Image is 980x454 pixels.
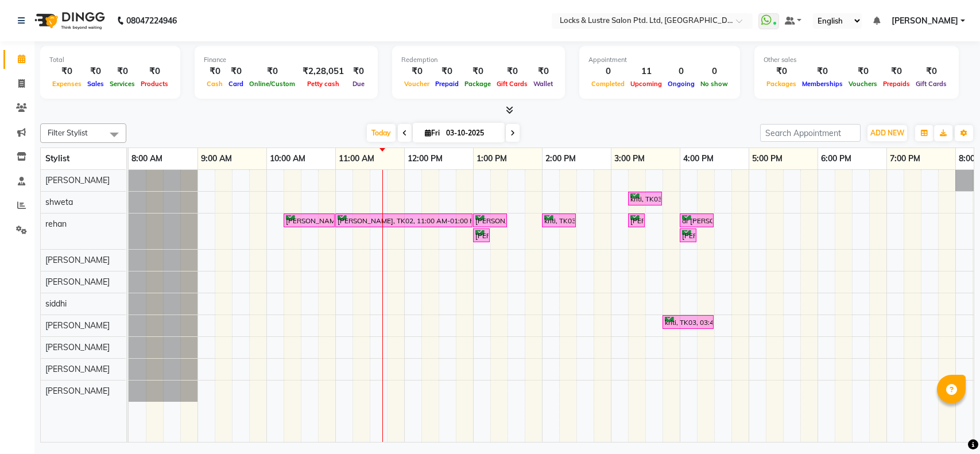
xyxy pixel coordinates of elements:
div: ₹0 [348,65,369,78]
span: Due [350,80,367,88]
div: ₹0 [204,65,226,78]
a: 11:00 AM [336,150,377,167]
div: ₹0 [494,65,530,78]
span: Fri [422,129,443,137]
div: ₹0 [107,65,138,78]
a: 2:00 PM [543,150,579,167]
span: Gift Cards [913,80,950,88]
span: [PERSON_NAME] [892,15,958,27]
input: Search Appointment [760,124,861,142]
span: Wallet [530,80,556,88]
div: kriti, TK03, 03:15 PM-03:45 PM, PROMO 199 - Gel Polish [629,193,661,204]
span: Card [226,80,246,88]
div: ₹0 [84,65,107,78]
div: ₹0 [246,65,298,78]
span: ADD NEW [870,129,904,137]
div: ₹0 [764,65,799,78]
div: ₹0 [138,65,171,78]
div: Redemption [401,55,556,65]
button: ADD NEW [867,125,907,141]
span: Gift Cards [494,80,530,88]
span: Today [367,124,396,142]
span: No show [698,80,731,88]
a: 10:00 AM [267,150,308,167]
div: ₹0 [799,65,846,78]
span: Products [138,80,171,88]
div: [PERSON_NAME], TK04, 04:00 PM-04:15 PM, 99 Mens haircut - ABSOLUTE [681,230,695,241]
a: 12:00 PM [405,150,446,167]
span: Completed [588,80,627,88]
a: 9:00 AM [198,150,235,167]
span: Packages [764,80,799,88]
span: Prepaids [880,80,913,88]
a: 3:00 PM [611,150,648,167]
span: [PERSON_NAME] [45,255,110,265]
span: Services [107,80,138,88]
span: Expenses [49,80,84,88]
span: [PERSON_NAME] [45,175,110,185]
div: 11 [627,65,665,78]
span: Sales [84,80,107,88]
span: Upcoming [627,80,665,88]
div: Total [49,55,171,65]
span: rehan [45,219,67,229]
div: [PERSON_NAME], TK06, 01:00 PM-01:15 PM, 99 Mens haircut - ABSOLUTE [474,230,489,241]
span: Voucher [401,80,432,88]
div: [PERSON_NAME], TK06, 01:00 PM-01:30 PM, MEN [PERSON_NAME] Touch up [474,215,506,226]
div: 0 [665,65,698,78]
div: 0 [588,65,627,78]
div: ₹0 [462,65,494,78]
div: ₹0 [913,65,950,78]
span: [PERSON_NAME] [45,320,110,331]
span: Cash [204,80,226,88]
span: Ongoing [665,80,698,88]
div: ₹0 [846,65,880,78]
span: siddhi [45,298,67,309]
div: [PERSON_NAME], TK02, 10:15 AM-11:00 AM, root touchup package [285,215,334,226]
span: Prepaid [432,80,462,88]
div: [PERSON_NAME], TK07, 03:15 PM-03:30 PM, 99 Mens haircut - ABSOLUTE [629,215,644,226]
div: [PERSON_NAME], TK02, 11:00 AM-01:00 PM, New WOMEN HIGHLIGHTS/ BALAYAGE SHORT LENGTH [336,215,471,226]
div: dr [PERSON_NAME], TK05, 04:00 PM-04:30 PM, olaplex package price [681,215,712,226]
div: ₹2,28,051 [298,65,348,78]
div: kriti, TK03, 02:00 PM-02:30 PM, [DEMOGRAPHIC_DATA] HAIRCUT 199 - OG [543,215,575,226]
a: 6:00 PM [818,150,854,167]
span: Petty cash [304,80,342,88]
div: Other sales [764,55,950,65]
span: Online/Custom [246,80,298,88]
div: ₹0 [49,65,84,78]
div: ₹0 [530,65,556,78]
img: logo [29,5,108,37]
span: Stylist [45,153,69,164]
span: [PERSON_NAME] [45,277,110,287]
a: 7:00 PM [887,150,923,167]
span: [PERSON_NAME] [45,342,110,352]
div: Finance [204,55,369,65]
div: Appointment [588,55,731,65]
div: ₹0 [880,65,913,78]
div: kriti, TK03, 03:45 PM-04:30 PM, 999 WAXING FH/UA/HL [664,317,712,328]
span: Package [462,80,494,88]
div: ₹0 [401,65,432,78]
a: 4:00 PM [680,150,716,167]
input: 2025-10-03 [443,125,500,142]
span: Filter Stylist [48,128,88,137]
a: 5:00 PM [749,150,785,167]
a: 8:00 AM [129,150,165,167]
b: 08047224946 [126,5,177,37]
div: ₹0 [226,65,246,78]
a: 1:00 PM [474,150,510,167]
span: shweta [45,197,73,207]
span: [PERSON_NAME] [45,386,110,396]
iframe: chat widget [932,408,969,443]
span: Memberships [799,80,846,88]
div: 0 [698,65,731,78]
span: Vouchers [846,80,880,88]
span: [PERSON_NAME] [45,364,110,374]
div: ₹0 [432,65,462,78]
